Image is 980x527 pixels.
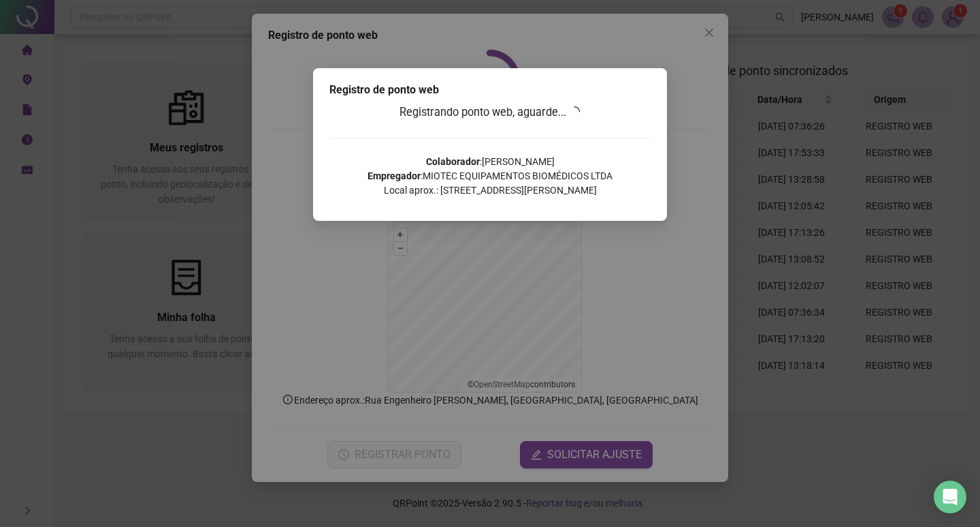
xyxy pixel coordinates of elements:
div: Registro de ponto web [329,82,651,98]
p: : [PERSON_NAME] : MIOTEC EQUIPAMENTOS BIOMÉDICOS LTDA Local aprox.: [STREET_ADDRESS][PERSON_NAME] [329,155,651,198]
h3: Registrando ponto web, aguarde... [329,104,651,121]
strong: Colaborador [426,156,480,167]
div: Open Intercom Messenger [934,481,966,513]
strong: Empregador [367,170,421,181]
span: loading [567,104,583,119]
